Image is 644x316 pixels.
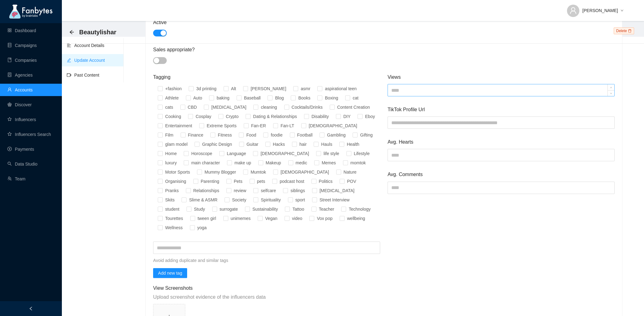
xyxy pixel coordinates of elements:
[608,84,614,90] span: Increase Value
[273,93,286,103] span: Blog
[163,112,183,121] span: Cooking
[309,112,331,121] span: Disability
[250,204,281,214] span: Sustainability
[278,167,332,177] span: [DEMOGRAPHIC_DATA]
[609,86,613,90] span: up
[317,195,352,204] span: Street Interview
[296,93,313,103] span: Books
[200,140,234,149] span: Graphic Design
[7,43,37,48] a: databaseCampaigns
[67,73,99,78] a: video-cameraPast Content
[231,186,249,195] span: review
[251,112,299,121] span: Dating & Relationships
[341,112,353,121] span: DIY
[153,284,380,292] span: View Screenshots
[187,195,220,204] span: Slime & ASMR
[163,149,179,158] span: Home
[263,214,280,223] span: Vegan
[248,84,289,93] span: [PERSON_NAME]
[195,214,219,223] span: tween girl
[582,7,618,14] span: [PERSON_NAME]
[270,140,287,149] span: Hacks
[153,257,380,264] p: Avoid adding duplicate and similar tags
[244,130,259,140] span: Food
[351,149,372,158] span: Lifestyle
[290,204,307,214] span: Tattoo
[163,84,184,93] span: +fashion
[163,204,182,214] span: student
[244,140,261,149] span: Guitar
[344,140,362,149] span: Health
[163,130,176,140] span: Film
[230,195,249,204] span: Society
[7,132,51,137] a: starInfluencers Search
[191,93,205,103] span: Auto
[335,103,372,112] span: Content Creation
[193,112,214,121] span: Cosplay
[620,9,624,13] span: down
[163,214,186,223] span: Tourettes
[69,30,74,35] div: Back
[7,147,34,152] a: pay-circlePayments
[194,84,219,93] span: 3d printing
[322,84,359,93] span: aspirational teen
[348,158,368,167] span: momtok
[189,158,222,167] span: main character
[258,186,278,195] span: selfcare
[258,195,283,204] span: Spirituality
[153,268,187,278] button: Add new tag
[345,214,367,223] span: wellbeing
[191,186,222,195] span: Relationships
[263,158,284,167] span: Makeup
[258,149,311,158] span: [DEMOGRAPHIC_DATA]
[388,73,615,81] span: Views
[319,140,335,149] span: Hauls
[163,93,181,103] span: Athlete
[163,167,192,177] span: Motor Sports
[163,103,176,112] span: cats
[562,3,629,13] button: [PERSON_NAME]down
[163,177,189,186] span: Organising
[158,270,182,276] span: Add new tag
[223,112,241,121] span: Crypto
[163,186,181,195] span: Pranks
[255,177,268,186] span: pets
[608,90,614,96] span: Decrease Value
[209,103,249,112] span: [MEDICAL_DATA]
[231,177,245,186] span: Pets
[7,176,25,181] a: usergroup-addTeam
[214,93,232,103] span: baking
[224,149,248,158] span: Language
[229,84,238,93] span: Alt
[358,130,375,140] span: Gifting
[289,103,325,112] span: Cocktails/Drinks
[628,29,632,33] span: delete
[341,167,359,177] span: Nature
[569,7,577,14] span: user
[295,130,315,140] span: Football
[217,204,240,214] span: surrogate
[7,102,32,107] a: radar-chartDiscover
[7,28,36,33] a: appstoreDashboard
[277,177,307,186] span: podcast host
[7,117,36,122] a: starInfluencers
[609,91,613,95] span: down
[319,158,338,167] span: Memes
[288,186,307,195] span: siblings
[268,130,285,140] span: foodie
[293,158,310,167] span: medic
[345,177,359,186] span: POV
[186,130,206,140] span: Finance
[278,121,297,130] span: Fan-LT
[388,171,615,178] span: Avg. Comments
[258,103,279,112] span: cleaning
[153,73,380,81] span: Tagging
[614,27,634,34] span: Delete
[249,121,268,130] span: Fan-ER
[350,93,361,103] span: cat
[163,158,179,167] span: luxury
[322,93,341,103] span: Boxing
[189,149,215,158] span: Horoscope
[363,112,377,121] span: Eboy
[228,214,253,223] span: unimemes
